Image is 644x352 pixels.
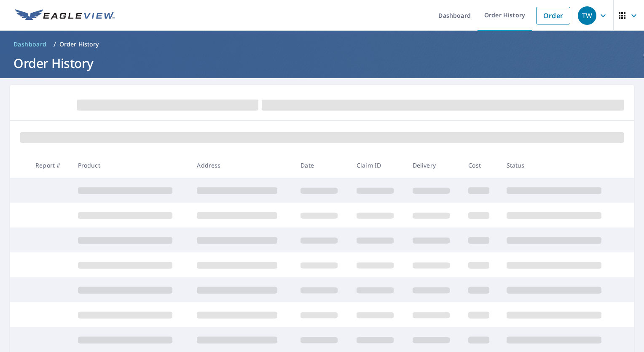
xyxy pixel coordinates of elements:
[29,153,71,178] th: Report #
[13,40,47,49] span: Dashboard
[10,38,50,51] a: Dashboard
[462,153,499,178] th: Cost
[500,153,619,178] th: Status
[190,153,294,178] th: Address
[54,39,56,49] li: /
[10,38,634,51] nav: breadcrumb
[294,153,350,178] th: Date
[59,40,99,49] p: Order History
[71,153,191,178] th: Product
[350,153,406,178] th: Claim ID
[536,7,570,24] a: Order
[10,54,634,72] h1: Order History
[15,9,115,22] img: EV Logo
[578,6,596,25] div: TW
[406,153,462,178] th: Delivery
